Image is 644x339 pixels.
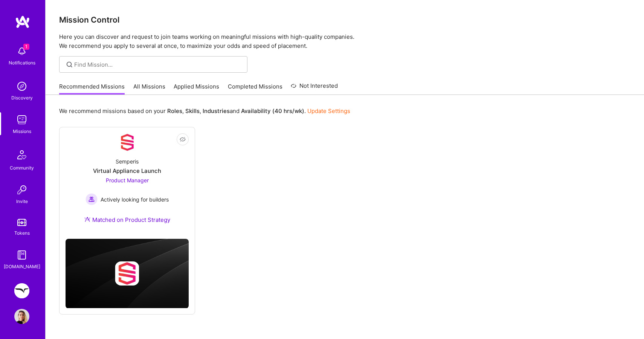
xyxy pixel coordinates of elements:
img: bell [14,44,29,59]
p: We recommend missions based on your , , and . [59,107,350,115]
img: teamwork [14,112,29,127]
div: Missions [13,127,31,135]
a: Freed: Marketing Designer [12,283,31,298]
a: Update Settings [307,107,350,115]
input: Find Mission... [74,61,242,69]
img: Actively looking for builders [85,193,98,205]
div: Tokens [14,229,30,237]
i: icon SearchGrey [65,60,74,69]
img: tokens [17,219,26,226]
img: discovery [14,79,29,94]
img: Freed: Marketing Designer [14,283,29,298]
img: logo [15,15,30,29]
a: Applied Missions [174,82,219,95]
div: [DOMAIN_NAME] [4,263,40,270]
img: Ateam Purple Icon [84,216,90,222]
img: Company Logo [118,133,136,151]
div: Discovery [11,94,33,102]
img: cover [66,239,189,308]
img: Community [13,146,31,164]
div: Community [10,164,34,172]
div: Notifications [9,59,35,67]
p: Here you can discover and request to join teams working on meaningful missions with high-quality ... [59,32,630,50]
div: Matched on Product Strategy [84,216,170,224]
img: guide book [14,247,29,263]
img: User Avatar [14,309,29,324]
img: Invite [14,182,29,197]
span: Actively looking for builders [101,195,169,203]
a: Company LogoSemperisVirtual Appliance LaunchProduct Manager Actively looking for buildersActively... [66,133,189,233]
a: User Avatar [12,309,31,324]
a: Recommended Missions [59,82,125,95]
i: icon EyeClosed [180,136,186,142]
div: Semperis [116,157,139,165]
b: Industries [203,107,230,115]
div: Virtual Appliance Launch [93,167,161,175]
span: Product Manager [106,177,149,183]
a: Completed Missions [228,82,282,95]
span: 1 [23,44,29,50]
b: Skills [185,107,200,115]
div: Invite [16,197,28,205]
b: Availability (40 hrs/wk) [241,107,304,115]
h3: Mission Control [59,15,630,24]
a: All Missions [133,82,165,95]
a: Not Interested [291,81,338,95]
b: Roles [167,107,182,115]
img: Company logo [115,261,139,286]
